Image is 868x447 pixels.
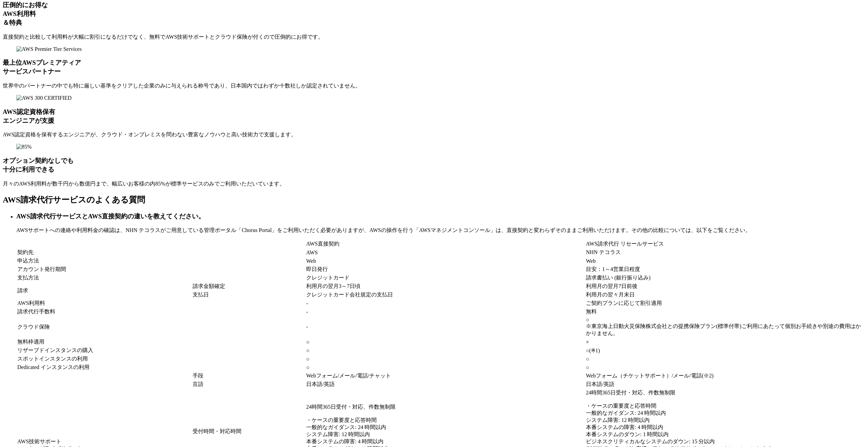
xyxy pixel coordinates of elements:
td: 支払日 [192,291,305,299]
td: 無料 [586,308,865,316]
td: 利用月の翌月7日前後 [586,283,865,290]
h3: AWS認定資格保有 エンジニアが支援 [3,108,865,125]
h2: AWS請求代行サービスのよくある質問 [3,194,865,205]
td: ○ [306,338,585,346]
td: 日本語/英語 [306,381,585,388]
td: 請求金額確定 [192,283,305,290]
td: 目安：1～4営業日程度 [586,266,865,273]
td: AWS [306,249,585,256]
td: 請求 [17,283,192,299]
td: クレジットカード会社規定の支払日 [306,291,585,299]
td: ○ [306,347,585,354]
td: Webフォーム（チケットサポート）/メール/電話(※2) [586,372,865,380]
td: - [306,308,585,316]
td: ご契約プランに応じて割引適用 [586,299,865,307]
td: - [306,299,585,307]
p: AWSサポートへの連絡や利用料金の確認は、NHN テコラスがご用意している管理ポータル「Chorus Portal」をご利用いただく必要がありますが、AWSの操作を行う「AWSマネジメントコンソ... [16,227,865,234]
td: クレジットカード [306,274,585,282]
td: 即日発行 [306,266,585,273]
td: 請求書払い (銀行振り込み) [586,274,865,282]
td: Dedicated インスタンスの利用 [17,364,305,371]
h3: AWS請求代行サービスとAWS直接契約の違いを教えてください。 [16,212,865,221]
td: 契約先 [17,249,305,256]
td: 利用月の翌々月末日 [586,291,865,299]
td: スポットインスタンスの利用 [17,355,305,363]
td: アカウント発行期間 [17,266,305,273]
td: NHN テコラス [586,249,865,256]
td: 無料枠適用 [17,338,305,346]
p: 月々のAWS利用料が数千円から数億円まで、幅広いお客様の内85%が標準サービスのみでご利用いただいています。 [3,180,865,188]
td: リザーブドインスタンスの購入 [17,347,305,354]
td: Web [586,257,865,265]
h3: 最上位AWSプレミアティア サービスパートナー [3,58,865,76]
td: ○ [306,364,585,371]
td: 申込方法 [17,257,305,265]
td: 手段 [192,372,305,380]
td: 請求代行手数料 [17,308,305,316]
td: 日本語/英語 [586,381,865,388]
td: ○(※1) [586,347,865,354]
td: ○ [586,355,865,363]
img: AWS 300 CERTIFIED [16,95,72,101]
p: 直接契約と比較して利用料が大幅に割引になるだけでなく、無料でAWS技術サポートとクラウド保険が付くので圧倒的にお得です。 [3,34,865,41]
td: - [306,316,585,337]
td: × [586,338,865,346]
td: クラウド保険 [17,316,305,337]
td: AWS請求代行 リセールサービス [586,240,865,248]
td: 支払方法 [17,274,305,282]
td: AWS直接契約 [306,240,585,248]
td: ○ ※東京海上日動火災保険株式会社との提携保険プラン(標準付帯)ご利用にあたって個別お手続きや別途の費用はかかりません。 [586,316,865,337]
h3: 圧倒的にお得な AWS利用料 ＆特典 [3,1,865,27]
td: AWS利用料 [17,299,305,307]
td: Web [306,257,585,265]
h3: オプション契約なしでも 十分に利用できる [3,156,865,174]
img: AWS Premier Tier Services [16,46,82,52]
img: 85% [16,144,32,150]
td: Webフォーム/メール/電話/チャット [306,372,585,380]
td: 利用月の翌月3～7日頃 [306,283,585,290]
td: ○ [306,355,585,363]
td: 言語 [192,381,305,388]
p: 世界中のパートナーの中でも特に厳しい基準をクリアした企業のみに与えられる称号であり、日本国内ではわずか十数社しか認定されていません。 [3,82,865,90]
td: ○ [586,364,865,371]
p: AWS認定資格を保有するエンジニアが、クラウド・オンプレミスを問わない豊富なノウハウと高い技術力で支援します。 [3,131,865,138]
